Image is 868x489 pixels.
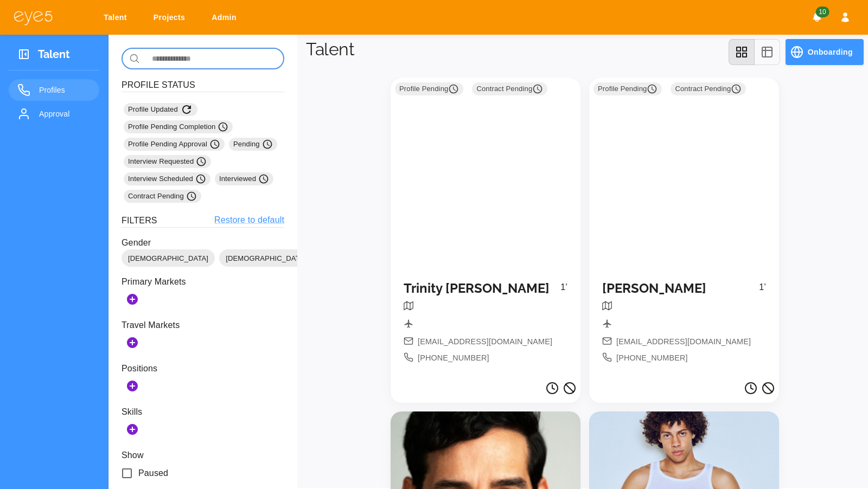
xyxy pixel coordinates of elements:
[205,8,247,28] a: Admin
[146,8,196,28] a: Projects
[122,249,215,267] div: [DEMOGRAPHIC_DATA]
[39,83,91,96] span: Profiles
[128,156,207,167] span: Interview Requested
[124,190,201,203] div: Contract Pending
[418,352,489,364] span: [PHONE_NUMBER]
[122,288,143,310] button: Add Markets
[122,275,284,288] p: Primary Markets
[233,139,273,150] span: Pending
[122,419,143,440] button: Add Skills
[97,8,138,28] a: Talent
[122,362,284,375] p: Positions
[122,332,143,353] button: Add Secondary Markets
[219,253,312,264] span: [DEMOGRAPHIC_DATA]
[9,79,99,101] a: Profiles
[306,39,354,60] h1: Talent
[759,281,766,301] p: 1’
[128,121,228,132] span: Profile Pending Completion
[122,406,284,419] p: Skills
[598,83,658,94] span: Profile Pending
[786,39,864,65] button: Onboarding
[729,39,755,65] button: grid
[807,8,827,27] button: Notifications
[122,449,284,462] p: Show
[122,375,143,397] button: Add Positions
[418,336,552,348] span: [EMAIL_ADDRESS][DOMAIN_NAME]
[124,120,233,133] div: Profile Pending Completion
[38,48,70,65] h3: Talent
[128,103,193,116] span: Profile Updated
[560,281,567,301] p: 1’
[122,78,284,92] h6: Profile Status
[219,173,269,184] span: Interviewed
[122,319,284,332] p: Travel Markets
[229,138,277,151] div: Pending
[124,103,197,116] div: Profile Updated
[675,83,742,94] span: Contract Pending
[476,83,543,94] span: Contract Pending
[616,352,688,364] span: [PHONE_NUMBER]
[39,107,91,120] span: Approval
[214,214,284,227] a: Restore to default
[215,172,273,185] div: Interviewed
[124,155,211,168] div: Interview Requested
[219,249,312,267] div: [DEMOGRAPHIC_DATA]
[138,467,168,480] span: Paused
[13,10,53,25] img: eye5
[122,236,284,249] p: Gender
[9,103,99,125] a: Approval
[128,191,197,202] span: Contract Pending
[124,172,210,185] div: Interview Scheduled
[602,281,759,297] h5: [PERSON_NAME]
[391,78,580,377] a: Profile Pending Contract Pending Trinity [PERSON_NAME]1’[EMAIL_ADDRESS][DOMAIN_NAME][PHONE_NUMBER]
[122,214,157,227] h6: Filters
[404,281,560,297] h5: Trinity [PERSON_NAME]
[124,138,225,151] div: Profile Pending Approval
[128,139,220,150] span: Profile Pending Approval
[589,78,779,377] a: Profile Pending Contract Pending [PERSON_NAME]1’[EMAIL_ADDRESS][DOMAIN_NAME][PHONE_NUMBER]
[122,253,215,264] span: [DEMOGRAPHIC_DATA]
[754,39,780,65] button: table
[128,173,206,184] span: Interview Scheduled
[729,39,780,65] div: view
[616,336,751,348] span: [EMAIL_ADDRESS][DOMAIN_NAME]
[399,83,459,94] span: Profile Pending
[815,7,829,17] span: 10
